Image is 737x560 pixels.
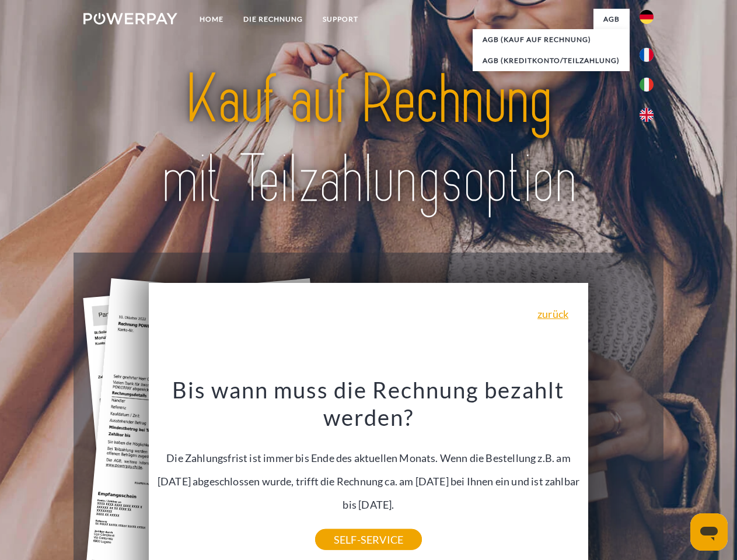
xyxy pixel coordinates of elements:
[315,529,422,550] a: SELF-SERVICE
[313,9,368,30] a: SUPPORT
[640,108,654,122] img: en
[537,309,568,319] a: zurück
[156,376,582,432] h3: Bis wann muss die Rechnung bezahlt werden?
[473,29,630,50] a: AGB (Kauf auf Rechnung)
[640,48,654,62] img: fr
[111,56,626,223] img: title-powerpay_de.svg
[473,50,630,71] a: AGB (Kreditkonto/Teilzahlung)
[640,78,654,92] img: it
[233,9,313,30] a: DIE RECHNUNG
[190,9,233,30] a: Home
[83,13,177,24] img: logo-powerpay-white.svg
[156,376,582,540] div: Die Zahlungsfrist ist immer bis Ende des aktuellen Monats. Wenn die Bestellung z.B. am [DATE] abg...
[593,9,630,30] a: agb
[690,513,728,551] iframe: Schaltfläche zum Öffnen des Messaging-Fensters
[640,10,654,24] img: de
